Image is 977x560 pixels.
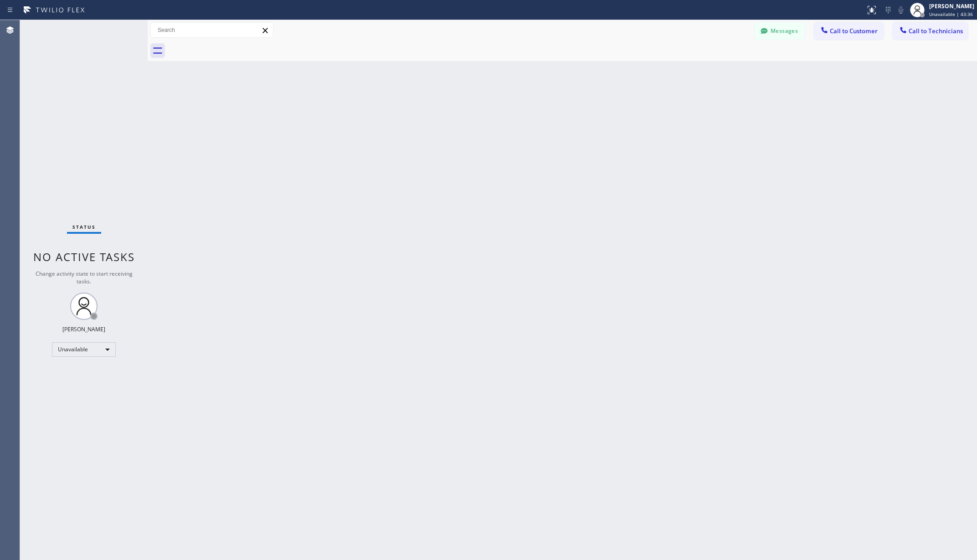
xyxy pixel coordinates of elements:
[929,11,973,17] span: Unavailable | 43:36
[895,4,907,16] button: Mute
[72,224,96,230] span: Status
[909,27,963,35] span: Call to Technicians
[830,27,878,35] span: Call to Customer
[893,22,968,40] button: Call to Technicians
[755,22,805,40] button: Messages
[33,249,135,264] span: No active tasks
[929,2,974,10] div: [PERSON_NAME]
[62,325,105,333] div: [PERSON_NAME]
[814,22,884,40] button: Call to Customer
[36,270,133,285] span: Change activity state to start receiving tasks.
[52,342,116,357] div: Unavailable
[151,23,273,37] input: Search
